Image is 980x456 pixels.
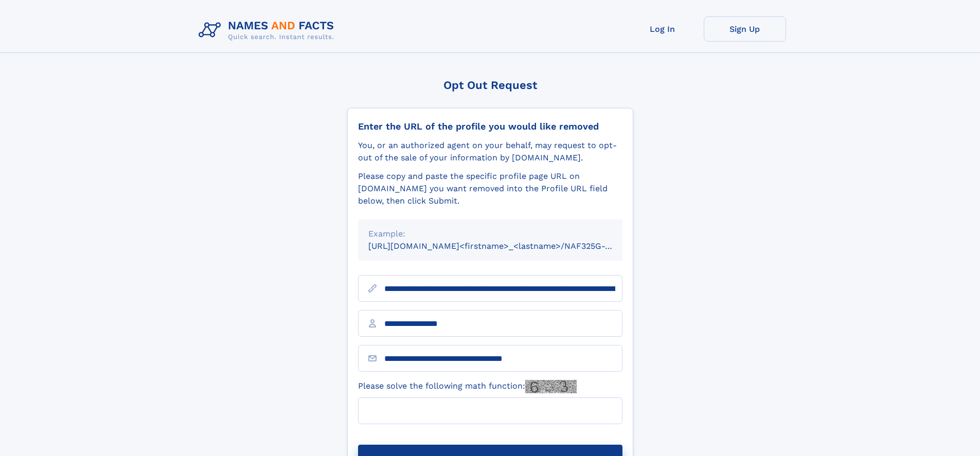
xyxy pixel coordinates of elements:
[358,139,622,164] div: You, or an authorized agent on your behalf, may request to opt-out of the sale of your informatio...
[358,380,577,393] label: Please solve the following math function:
[368,228,612,240] div: Example:
[358,170,622,207] div: Please copy and paste the specific profile page URL on [DOMAIN_NAME] you want removed into the Pr...
[621,16,704,42] a: Log In
[704,16,786,42] a: Sign Up
[194,16,343,44] img: Logo Names and Facts
[368,241,642,251] small: [URL][DOMAIN_NAME]<firstname>_<lastname>/NAF325G-xxxxxxxx
[358,121,622,132] div: Enter the URL of the profile you would like removed
[347,79,633,92] div: Opt Out Request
